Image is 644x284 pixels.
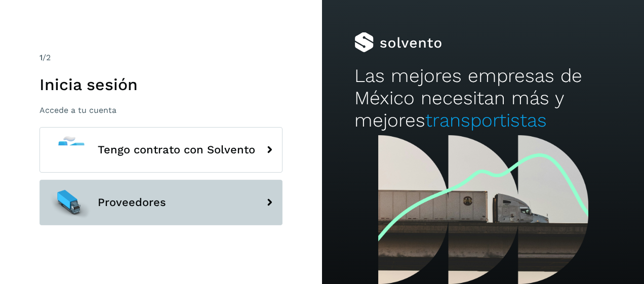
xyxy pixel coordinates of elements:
span: Tengo contrato con Solvento [98,144,255,156]
span: Proveedores [98,196,166,209]
button: Proveedores [39,180,283,225]
span: transportistas [425,109,547,131]
span: 1 [39,53,43,62]
p: Accede a tu cuenta [39,105,283,115]
h1: Inicia sesión [39,75,283,94]
button: Tengo contrato con Solvento [39,127,283,173]
h2: Las mejores empresas de México necesitan más y mejores [354,65,612,132]
div: /2 [39,52,283,64]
